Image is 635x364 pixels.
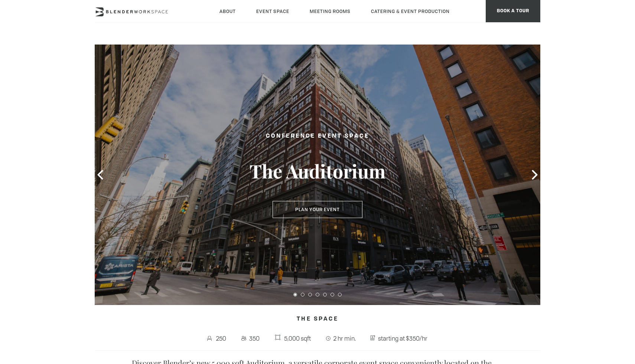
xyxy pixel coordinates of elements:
span: 350 [248,332,262,344]
span: starting at $350/hr [376,332,429,344]
span: 5,000 sqft [282,332,313,344]
span: 250 [214,332,228,344]
button: Plan Your Event [273,201,362,218]
h3: The Auditorium [232,160,403,183]
h2: Conference Event Space [232,132,403,141]
span: 2 hr min. [332,332,358,344]
h4: The Space [95,312,540,327]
